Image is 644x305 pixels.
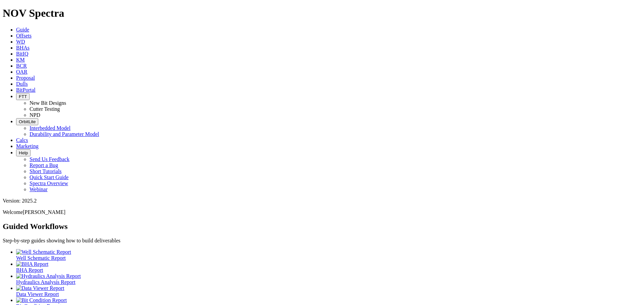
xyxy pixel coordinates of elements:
[30,125,70,131] a: Interbedded Model
[16,255,66,261] span: Well Schematic Report
[3,209,641,215] p: Welcome
[30,162,58,168] a: Report a Bug
[19,119,36,124] span: OrbitLite
[3,238,641,244] p: Step-by-step guides showing how to build deliverables
[16,75,35,81] a: Proposal
[16,261,641,273] a: BHA Report BHA Report
[19,94,27,99] span: FTT
[30,156,69,162] a: Send Us Feedback
[16,33,32,39] a: Offsets
[16,249,71,255] img: Well Schematic Report
[16,285,641,297] a: Data Viewer Report Data Viewer Report
[16,87,36,93] a: BitPortal
[16,279,75,285] span: Hydraulics Analysis Report
[30,174,68,180] a: Quick Start Guide
[30,100,66,106] a: New Bit Designs
[16,285,64,291] img: Data Viewer Report
[3,222,641,231] h2: Guided Workflows
[16,45,30,51] a: BHAs
[16,297,67,303] img: Bit Condition Report
[30,112,40,118] a: NPD
[23,209,65,215] span: [PERSON_NAME]
[16,291,59,297] span: Data Viewer Report
[30,106,60,112] a: Cutter Testing
[19,150,28,155] span: Help
[16,93,30,100] button: FTT
[16,27,29,32] a: Guide
[16,143,39,149] a: Marketing
[16,249,641,261] a: Well Schematic Report Well Schematic Report
[16,69,28,75] a: OAR
[16,118,38,125] button: OrbitLite
[30,131,99,137] a: Durability and Parameter Model
[16,81,28,87] a: Dulls
[16,137,28,143] a: Calcs
[16,57,25,63] a: KM
[30,186,48,192] a: Webinar
[16,267,43,273] span: BHA Report
[16,51,28,57] a: BitIQ
[3,198,641,204] div: Version: 2025.2
[3,7,641,19] h1: NOV Spectra
[16,273,641,285] a: Hydraulics Analysis Report Hydraulics Analysis Report
[30,180,68,186] a: Spectra Overview
[16,261,48,267] img: BHA Report
[16,39,25,45] a: WD
[16,149,31,156] button: Help
[30,168,62,174] a: Short Tutorials
[16,273,81,279] img: Hydraulics Analysis Report
[16,63,27,69] a: BCR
